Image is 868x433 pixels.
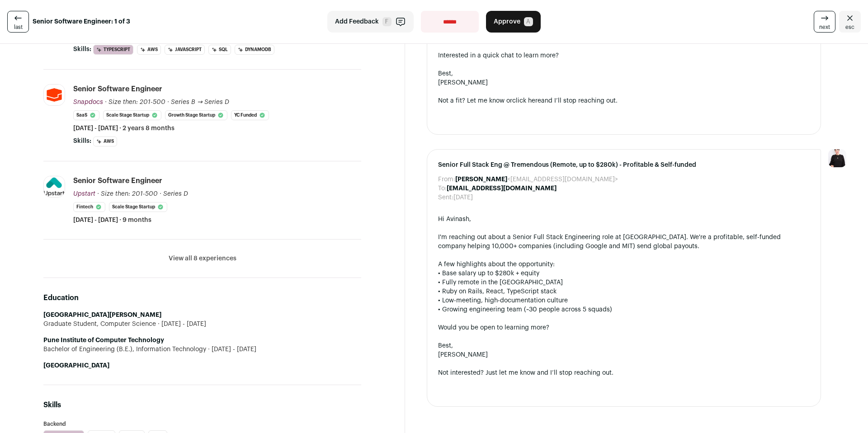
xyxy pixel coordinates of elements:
[73,45,91,54] span: Skills:
[73,202,105,212] li: Fintech
[438,184,447,193] dt: To:
[512,98,541,104] a: click here
[438,51,810,60] div: Interested in a quick chat to learn more?
[44,85,65,105] img: b8698f3c3b612a805ccf5a2ce7f7201fac370131144e3e0c0290537865f52b24.jpg
[43,400,361,410] h2: Skills
[438,215,810,224] div: Hi Avinash,
[438,296,810,305] div: • Low-meeting, high-documentation culture
[93,136,117,146] li: AWS
[438,193,453,202] dt: Sent:
[73,191,95,197] span: Upstart
[438,305,810,314] div: • Growing engineering team (~30 people across 5 squads)
[828,149,846,167] img: 9240684-medium_jpg
[438,269,810,278] div: • Base salary up to $280k + equity
[438,341,810,350] div: Best,
[494,17,520,26] span: Approve
[382,17,392,26] span: F
[43,320,361,329] div: Graduate Student, Computer Science
[438,278,810,287] div: • Fully remote in the [GEOGRAPHIC_DATA]
[438,78,810,87] div: [PERSON_NAME]
[438,287,810,296] div: • Ruby on Rails, React, TypeScript stack
[171,99,229,105] span: Series B → Series D
[327,11,414,33] button: Add Feedback F
[438,160,810,169] span: Senior Full Stack Eng @ Tremendous (Remote, up to $280k) - Profitable & Self-funded
[73,110,99,120] li: SaaS
[438,260,810,269] div: A few highlights about the opportunity:
[453,193,473,202] dd: [DATE]
[43,337,164,344] strong: Pune Institute of Computer Technology
[165,110,227,120] li: Growth Stage Startup
[438,233,810,251] div: I'm reaching out about a Senior Full Stack Engineering role at [GEOGRAPHIC_DATA]. We're a profita...
[169,254,236,263] button: View all 8 experiences
[447,185,557,192] b: [EMAIL_ADDRESS][DOMAIN_NAME]
[438,69,810,78] div: Best,
[335,17,379,26] span: Add Feedback
[231,110,269,120] li: YC Funded
[7,11,29,33] a: last
[73,99,103,105] span: Snapdocs
[105,99,165,105] span: · Size then: 201-500
[73,136,91,146] span: Skills:
[455,176,507,183] b: [PERSON_NAME]
[814,11,835,33] a: next
[438,350,810,359] div: [PERSON_NAME]
[438,368,810,377] div: Not interested? Just let me know and I’ll stop reaching out.
[43,345,361,354] div: Bachelor of Engineering (B.E.), Information Technology
[43,421,361,427] h3: Backend
[208,45,231,55] li: SQL
[93,45,133,55] li: TypeScript
[160,189,161,198] span: ·
[819,24,830,31] span: next
[137,45,161,55] li: AWS
[163,191,188,197] span: Series D
[73,216,151,225] span: [DATE] - [DATE] · 9 months
[839,11,861,33] a: Close
[235,45,274,55] li: DynamoDB
[33,17,130,26] strong: Senior Software Engineer: 1 of 3
[438,175,455,184] dt: From:
[524,17,533,26] span: A
[156,320,206,329] span: [DATE] - [DATE]
[167,98,169,107] span: ·
[845,24,854,31] span: esc
[43,292,361,303] h2: Education
[109,202,167,212] li: Scale Stage Startup
[73,124,175,133] span: [DATE] - [DATE] · 2 years 8 months
[438,323,810,332] div: Would you be open to learning more?
[165,45,205,55] li: JavaScript
[486,11,541,33] button: Approve A
[206,345,256,354] span: [DATE] - [DATE]
[455,175,618,184] dd: <[EMAIL_ADDRESS][DOMAIN_NAME]>
[43,362,109,369] strong: [GEOGRAPHIC_DATA]
[73,176,162,186] div: Senior Software Engineer
[103,110,161,120] li: Scale Stage Startup
[438,96,810,105] div: Not a fit? Let me know or and I’ll stop reaching out.
[97,191,158,197] span: · Size then: 201-500
[73,84,162,94] div: Senior Software Engineer
[44,176,65,197] img: b62aa42298112786ee09b448f8424fe8214e8e4b0f39baff56fdf86041132ec2.jpg
[14,24,23,31] span: last
[43,312,161,318] strong: [GEOGRAPHIC_DATA][PERSON_NAME]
